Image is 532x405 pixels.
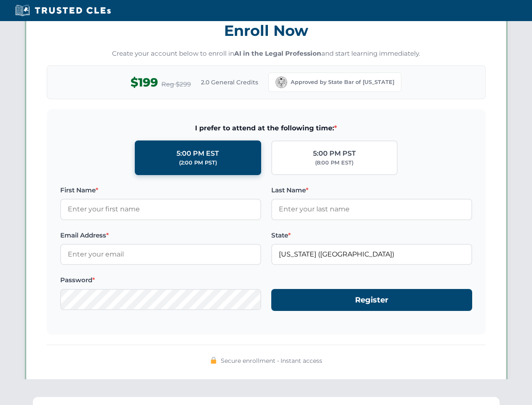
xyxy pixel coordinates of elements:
[210,357,217,364] img: 🔒
[60,199,261,220] input: Enter your first name
[315,159,353,167] div: (8:00 PM EST)
[60,230,261,240] label: Email Address
[271,230,472,240] label: State
[60,244,261,265] input: Enter your email
[275,76,287,88] img: California Bar
[131,73,158,92] span: $199
[221,356,322,365] span: Secure enrollment • Instant access
[271,244,472,265] input: California (CA)
[271,185,472,195] label: Last Name
[60,275,261,285] label: Password
[201,78,258,87] span: 2.0 General Credits
[13,4,113,17] img: Trusted CLEs
[60,185,261,195] label: First Name
[161,79,191,89] span: Reg $299
[291,78,394,86] span: Approved by State Bar of [US_STATE]
[176,148,219,159] div: 5:00 PM EST
[179,159,217,167] div: (2:00 PM PST)
[271,199,472,220] input: Enter your last name
[271,289,472,311] button: Register
[47,17,486,44] h3: Enroll Now
[60,123,472,134] span: I prefer to attend at the following time:
[234,49,321,57] strong: AI in the Legal Profession
[47,49,486,59] p: Create your account below to enroll in and start learning immediately.
[313,148,356,159] div: 5:00 PM PST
